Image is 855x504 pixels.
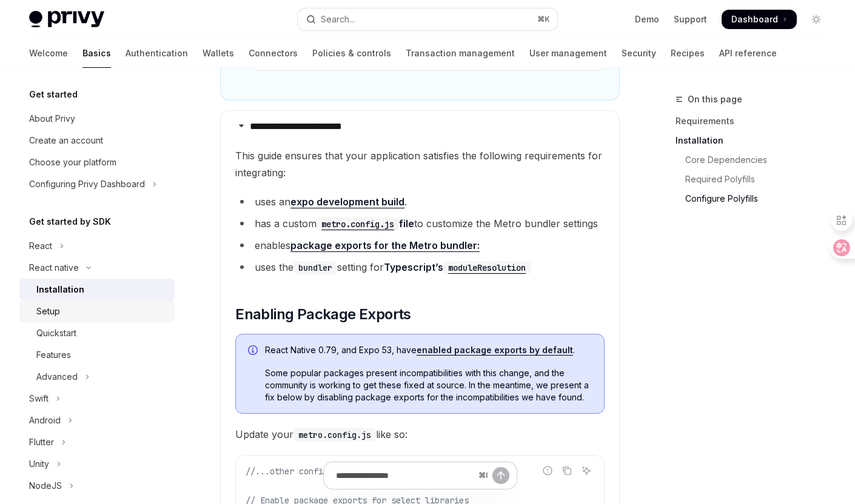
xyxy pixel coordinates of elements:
a: Installation [676,131,836,150]
a: Choose your platform [19,151,175,173]
div: Search... [321,12,355,27]
button: Toggle Android section [19,409,175,431]
code: metro.config.js [293,428,376,442]
h5: Get started by SDK [29,214,111,229]
div: NodeJS [29,479,62,493]
a: Features [19,344,175,366]
code: metro.config.js [317,217,399,231]
div: Installation [36,282,84,297]
span: This guide ensures that your application satisfies the following requirements for integrating: [235,147,605,181]
div: Advanced [36,370,78,384]
h5: Get started [29,87,78,102]
a: Core Dependencies [676,150,836,170]
a: API reference [719,39,777,68]
a: Dashboard [722,10,797,29]
span: Dashboard [731,13,778,25]
div: Flutter [29,435,54,449]
a: Security [622,39,656,68]
a: Quickstart [19,322,175,344]
div: Configuring Privy Dashboard [29,177,145,191]
a: Installation [19,279,175,300]
li: has a custom to customize the Metro bundler settings [235,215,605,232]
a: Connectors [249,39,298,68]
div: About Privy [29,111,75,126]
span: Some popular packages present incompatibilities with this change, and the community is working to... [265,367,592,403]
div: Create an account [29,133,103,148]
div: Quickstart [36,326,76,340]
div: Features [36,348,71,362]
img: light logo [29,11,104,28]
a: Basics [82,39,111,68]
span: On this page [688,92,742,107]
button: Toggle Unity section [19,453,175,475]
button: Toggle Advanced section [19,366,175,388]
span: ⌘ K [537,15,550,24]
a: Welcome [29,39,68,68]
a: enabled package exports by default [417,345,573,356]
code: moduleResolution [443,261,531,274]
a: package exports for the Metro bundler: [290,239,480,252]
a: Wallets [203,39,234,68]
a: Required Polyfills [676,170,836,189]
button: Toggle React native section [19,257,175,279]
div: Android [29,413,61,428]
li: uses the setting for [235,259,605,276]
div: Unity [29,457,49,471]
a: Create an account [19,130,175,151]
input: Ask a question... [336,462,474,489]
span: React Native 0.79, and Expo 53, have . [265,344,592,356]
a: Configure Polyfills [676,189,836,208]
div: Choose your platform [29,155,116,170]
a: Typescript’smoduleResolution [384,261,531,273]
a: Support [674,13,707,25]
svg: Info [248,345,260,357]
a: Demo [635,13,659,25]
div: Swift [29,391,49,406]
div: Setup [36,304,60,319]
div: React [29,239,52,253]
button: Toggle dark mode [806,10,826,29]
a: User management [529,39,607,68]
code: bundler [293,261,337,274]
button: Toggle React section [19,235,175,257]
a: About Privy [19,108,175,130]
a: Authentication [126,39,188,68]
button: Toggle NodeJS section [19,475,175,497]
a: Setup [19,300,175,322]
a: metro.config.jsfile [317,217,414,230]
span: Enabling Package Exports [235,305,411,324]
button: Send message [492,467,509,484]
button: Toggle Configuring Privy Dashboard section [19,173,175,195]
button: Open search [298,8,557,30]
a: Requirements [676,111,836,131]
a: Recipes [671,39,705,68]
a: expo development build [290,196,404,208]
span: Update your like so: [235,426,605,443]
li: enables [235,237,605,254]
button: Toggle Swift section [19,388,175,409]
a: Transaction management [406,39,515,68]
button: Toggle Flutter section [19,431,175,453]
div: React native [29,260,79,275]
a: Policies & controls [312,39,391,68]
li: uses an . [235,193,605,210]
